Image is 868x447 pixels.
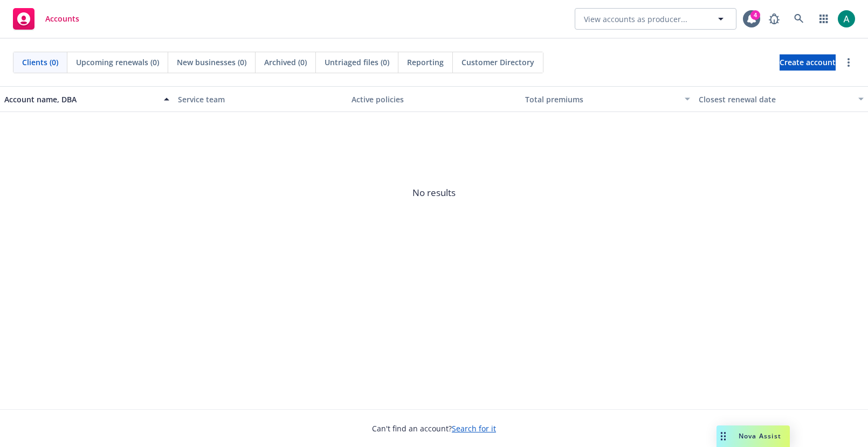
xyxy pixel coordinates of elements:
[717,425,790,447] button: Nova Assist
[739,431,781,441] span: Nova Assist
[699,94,852,105] div: Closest renewal date
[842,56,855,69] a: more
[45,15,79,23] span: Accounts
[521,86,694,112] button: Total premiums
[264,57,307,68] span: Archived (0)
[178,94,343,105] div: Service team
[575,8,736,30] button: View accounts as producer...
[694,86,868,112] button: Closest renewal date
[347,86,521,112] button: Active policies
[4,94,157,105] div: Account name, DBA
[584,13,687,25] span: View accounts as producer...
[813,8,835,30] a: Switch app
[76,57,159,68] span: Upcoming renewals (0)
[788,8,810,30] a: Search
[452,423,496,434] a: Search for it
[9,4,84,34] a: Accounts
[780,52,836,73] span: Create account
[22,57,58,68] span: Clients (0)
[461,57,534,68] span: Customer Directory
[763,8,785,30] a: Report a Bug
[407,57,444,68] span: Reporting
[780,54,836,71] a: Create account
[717,425,730,447] div: Drag to move
[838,10,855,27] img: photo
[177,57,246,68] span: New businesses (0)
[525,94,678,105] div: Total premiums
[750,10,760,20] div: 4
[372,423,496,434] span: Can't find an account?
[352,94,516,105] div: Active policies
[174,86,347,112] button: Service team
[325,57,389,68] span: Untriaged files (0)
